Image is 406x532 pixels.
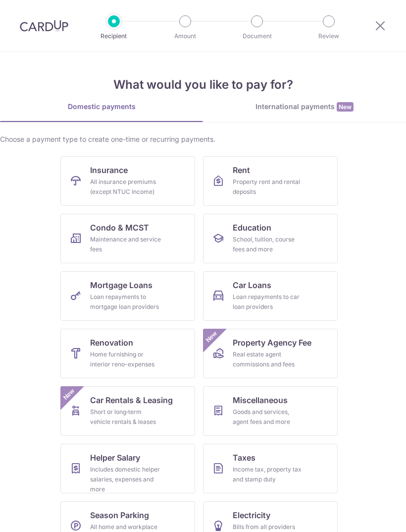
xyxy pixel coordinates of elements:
[90,222,149,234] span: Condo & MCST
[60,156,195,206] a: InsuranceAll insurance premiums (except NTUC Income)
[60,386,195,436] a: Car Rentals & LeasingShort or long‑term vehicle rentals & leasesNew
[203,329,338,378] a: Property Agency FeeReal estate agent commissions and feesNew
[60,444,195,493] a: Helper SalaryIncludes domestic helper salaries, expenses and more
[90,164,128,176] span: Insurance
[60,329,195,378] a: RenovationHome furnishing or interior reno-expenses
[229,31,285,41] p: Document
[90,177,161,197] div: All insurance premiums (except NTUC Income)
[60,271,195,321] a: Mortgage LoansLoan repayments to mortgage loan providers
[60,214,195,263] a: Condo & MCSTMaintenance and service fees
[233,279,271,291] span: Car Loans
[90,350,161,369] div: Home furnishing or interior reno-expenses
[233,509,270,521] span: Electricity
[90,394,173,406] span: Car Rentals & Leasing
[90,452,140,464] span: Helper Salary
[233,452,255,464] span: Taxes
[233,292,304,312] div: Loan repayments to car loan providers
[203,329,220,345] span: New
[90,465,161,494] div: Includes domestic helper salaries, expenses and more
[90,292,161,312] div: Loan repayments to mortgage loan providers
[20,20,68,32] img: CardUp
[203,214,338,263] a: EducationSchool, tuition, course fees and more
[203,386,338,436] a: MiscellaneousGoods and services, agent fees and more
[90,279,152,291] span: Mortgage Loans
[203,102,406,112] div: International payments
[301,31,356,41] p: Review
[233,394,288,406] span: Miscellaneous
[233,177,304,197] div: Property rent and rental deposits
[233,222,271,234] span: Education
[61,386,77,403] span: New
[90,337,133,349] span: Renovation
[203,444,338,493] a: TaxesIncome tax, property tax and stamp duty
[337,102,354,112] span: New
[86,31,142,41] p: Recipient
[233,337,311,349] span: Property Agency Fee
[203,271,338,321] a: Car LoansLoan repayments to car loan providers
[90,509,149,521] span: Season Parking
[233,164,250,176] span: Rent
[90,407,161,427] div: Short or long‑term vehicle rentals & leases
[203,156,338,206] a: RentProperty rent and rental deposits
[90,235,161,254] div: Maintenance and service fees
[157,31,213,41] p: Amount
[233,407,304,427] div: Goods and services, agent fees and more
[233,465,304,484] div: Income tax, property tax and stamp duty
[233,350,304,369] div: Real estate agent commissions and fees
[233,235,304,254] div: School, tuition, course fees and more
